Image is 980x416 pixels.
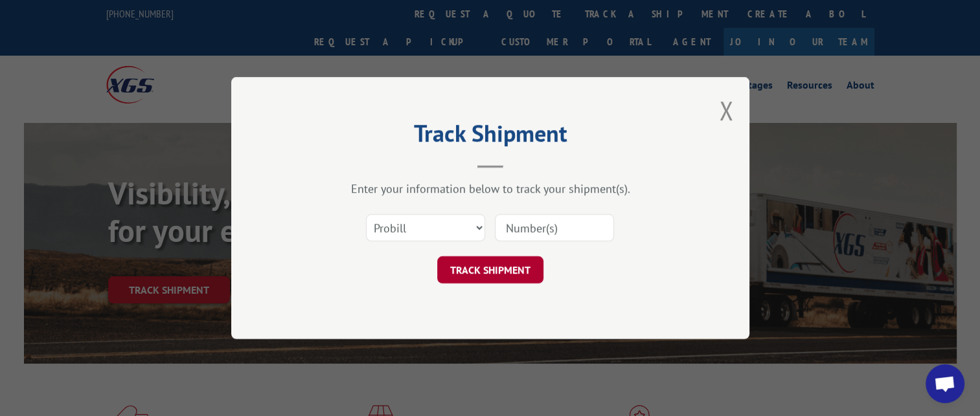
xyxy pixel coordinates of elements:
[719,93,733,127] button: Close modal
[926,364,964,403] div: Open chat
[296,181,685,196] div: Enter your information below to track your shipment(s).
[437,256,543,283] button: TRACK SHIPMENT
[296,124,685,149] h2: Track Shipment
[495,214,614,241] input: Number(s)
